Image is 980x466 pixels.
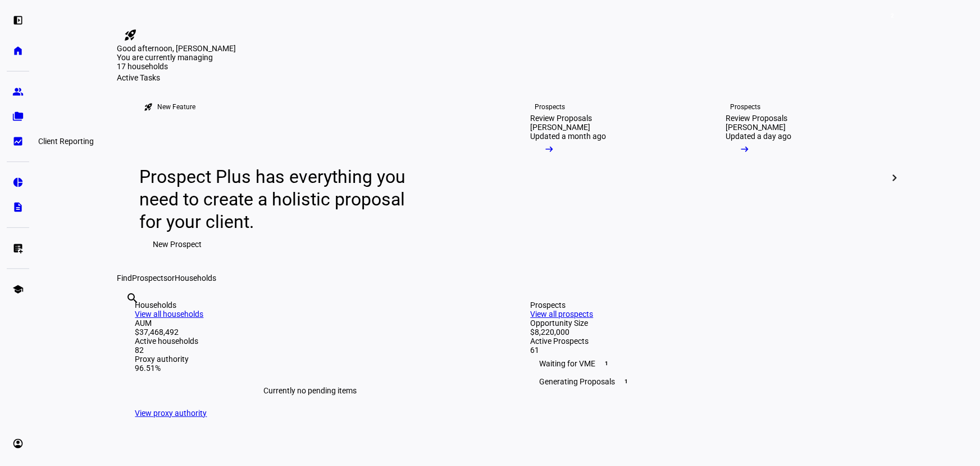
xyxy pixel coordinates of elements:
eth-mat-symbol: account_circle [12,438,24,449]
div: Prospects [731,102,761,111]
a: description [7,196,29,218]
div: $37,468,492 [135,328,486,337]
div: Generating Proposals [531,373,881,391]
span: 1 [622,377,631,386]
eth-mat-symbol: list_alt_add [12,243,24,254]
div: Good afternoon, [PERSON_NAME] [117,44,899,53]
a: View proxy authority [135,409,207,418]
div: [PERSON_NAME] [726,123,786,132]
eth-mat-symbol: school [12,284,24,295]
div: Review Proposals [726,114,788,123]
div: 61 [531,346,881,355]
mat-icon: rocket_launch [144,102,153,111]
a: group [7,80,29,103]
div: Households [135,301,486,310]
div: $8,220,000 [531,328,881,337]
button: New Prospect [140,233,216,256]
mat-icon: arrow_right_alt [544,144,555,155]
div: Find or [117,274,899,283]
a: pie_chart [7,171,29,194]
div: 96.51% [135,364,486,373]
a: ProspectsReview Proposals[PERSON_NAME]Updated a day ago [708,82,895,274]
div: [PERSON_NAME] [531,123,591,132]
span: 1 [603,359,612,368]
a: folder_copy [7,105,29,128]
div: AUM [135,319,486,328]
div: Waiting for VME [531,355,881,373]
a: ProspectsReview Proposals[PERSON_NAME]Updated a month ago [513,82,699,274]
div: Currently no pending items [135,373,486,409]
eth-mat-symbol: home [12,45,24,56]
div: Prospects [531,301,881,310]
a: View all households [135,310,204,319]
eth-mat-symbol: group [12,86,24,97]
div: Review Proposals [531,114,592,123]
span: You are currently managing [117,53,213,62]
div: Client Reporting [34,135,98,148]
div: Proxy authority [135,355,486,364]
div: Updated a month ago [531,132,607,141]
div: 82 [135,346,486,355]
mat-icon: chevron_right [888,171,901,185]
div: Active Prospects [531,337,881,346]
div: Active Tasks [117,73,899,82]
eth-mat-symbol: bid_landscape [12,136,24,147]
span: Households [175,274,217,283]
div: New Feature [158,102,196,111]
div: Opportunity Size [531,319,881,328]
div: 17 households [117,62,230,73]
span: Prospects [133,274,168,283]
a: View all prospects [531,310,594,319]
eth-mat-symbol: description [12,201,24,213]
eth-mat-symbol: pie_chart [12,177,24,188]
div: Updated a day ago [726,132,792,141]
span: New Prospect [153,233,202,256]
mat-icon: search [126,292,140,305]
eth-mat-symbol: left_panel_open [12,15,24,26]
a: bid_landscape [7,130,29,153]
mat-icon: rocket_launch [124,28,138,42]
div: Prospect Plus has everything you need to create a holistic proposal for your client. [140,165,417,233]
input: Enter name of prospect or household [126,307,129,320]
eth-mat-symbol: folder_copy [12,111,24,122]
div: Prospects [535,102,566,111]
a: home [7,39,29,62]
mat-icon: arrow_right_alt [740,144,751,155]
div: Active households [135,337,486,346]
span: 2 [888,11,897,20]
